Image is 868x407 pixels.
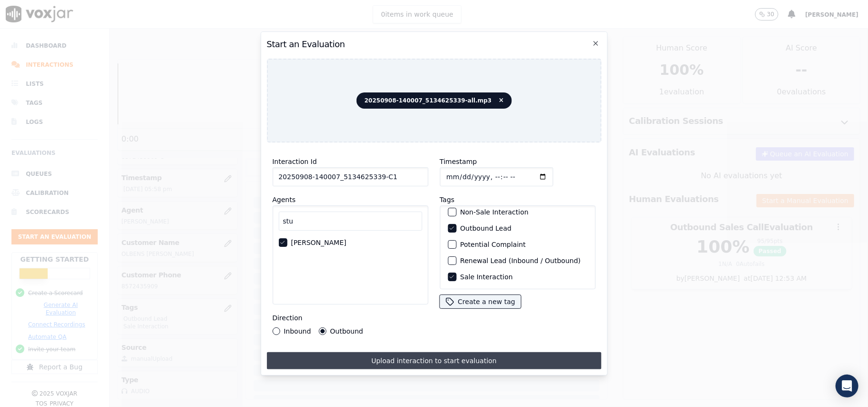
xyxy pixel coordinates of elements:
input: Search Agents... [278,212,422,231]
label: Agents [272,196,296,203]
button: Upload interaction to start evaluation [266,352,601,369]
label: Tags [439,196,454,203]
label: Direction [272,314,302,322]
label: Outbound [330,328,363,335]
label: Outbound Lead [460,225,511,232]
label: Interaction Id [272,158,317,165]
label: Non-Sale Interaction [460,209,528,215]
label: Sale Interaction [460,274,512,280]
div: Open Intercom Messenger [836,375,858,397]
h2: Start an Evaluation [266,38,601,51]
label: [PERSON_NAME] [291,239,346,246]
input: reference id, file name, etc [272,167,428,186]
button: Create a new tag [439,295,521,308]
label: Timestamp [439,158,477,165]
label: Renewal Lead (Inbound / Outbound) [460,257,581,264]
label: Potential Complaint [460,241,525,248]
label: Inbound [284,328,311,335]
span: 20250908-140007_5134625339-all.mp3 [357,92,512,109]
